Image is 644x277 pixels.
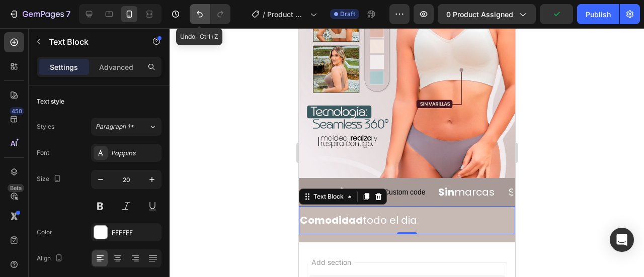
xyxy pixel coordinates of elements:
div: Font [37,148,49,157]
span: Add section [9,229,56,239]
span: / [263,9,265,20]
div: Size [37,172,63,186]
p: Settings [50,62,78,72]
span: 0 product assigned [446,9,513,20]
div: Publish [586,9,611,20]
button: Paragraph 1* [91,118,162,136]
div: Color [37,228,52,237]
p: Text Block [49,36,134,48]
div: FFFFFF [112,228,159,237]
div: Text Block [13,164,47,173]
div: Text style [37,97,64,106]
div: Open Intercom Messenger [610,228,634,252]
button: 0 product assigned [438,4,536,24]
p: 7 [66,8,70,20]
p: Advanced [99,62,133,72]
div: 450 [10,107,24,115]
button: Publish [577,4,619,24]
span: Paragraph 1* [96,122,134,131]
div: Undo/Redo [190,4,230,24]
span: Product Page - [DATE] 00:37:36 [267,9,306,20]
iframe: Design area [299,28,515,277]
span: Draft [340,10,355,19]
p: todo el dia [1,183,215,201]
button: 7 [4,4,75,24]
p: Sin [210,155,276,173]
div: Styles [37,122,54,131]
div: Beta [8,184,24,192]
strong: Comodidad [1,185,64,199]
div: Poppins [112,149,159,158]
div: Align [37,252,65,265]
